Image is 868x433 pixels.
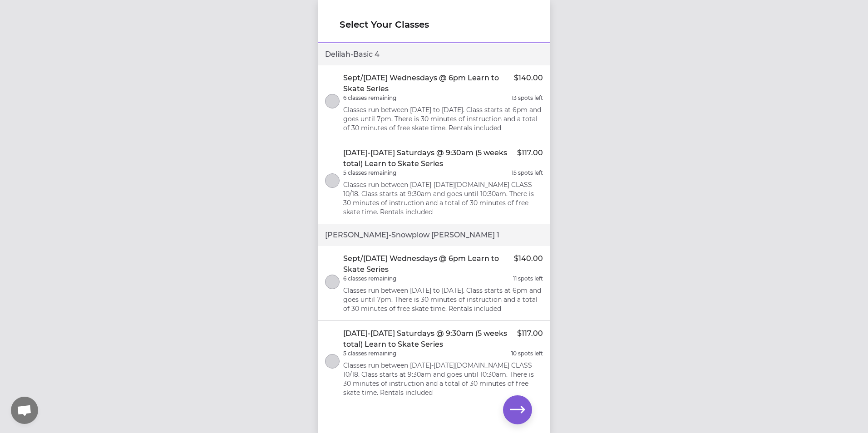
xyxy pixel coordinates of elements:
[340,18,528,31] h1: Select Your Classes
[514,253,543,275] p: $140.00
[343,105,543,133] p: Classes run between [DATE] to [DATE]. Class starts at 6pm and goes until 7pm. There is 30 minutes...
[513,275,543,282] p: 11 spots left
[325,94,340,108] button: select class
[517,148,543,169] p: $117.00
[514,73,543,94] p: $140.00
[325,173,340,188] button: select class
[325,275,340,289] button: select class
[343,73,514,94] p: Sept/[DATE] Wednesdays @ 6pm Learn to Skate Series
[325,354,340,369] button: select class
[343,328,517,350] p: [DATE]-[DATE] Saturdays @ 9:30am (5 weeks total) Learn to Skate Series
[318,224,550,246] div: [PERSON_NAME] - Snowplow [PERSON_NAME] 1
[343,275,396,282] p: 6 classes remaining
[343,94,396,102] p: 6 classes remaining
[11,397,38,424] a: Open chat
[343,361,543,397] p: Classes run between [DATE]-[DATE][DOMAIN_NAME] CLASS 10/18. Class starts at 9:30am and goes until...
[343,350,396,357] p: 5 classes remaining
[517,328,543,350] p: $117.00
[512,94,543,102] p: 13 spots left
[511,350,543,357] p: 10 spots left
[343,148,517,169] p: [DATE]-[DATE] Saturdays @ 9:30am (5 weeks total) Learn to Skate Series
[512,169,543,177] p: 15 spots left
[318,44,550,65] div: Delilah - Basic 4
[343,253,514,275] p: Sept/[DATE] Wednesdays @ 6pm Learn to Skate Series
[343,169,396,177] p: 5 classes remaining
[343,286,543,313] p: Classes run between [DATE] to [DATE]. Class starts at 6pm and goes until 7pm. There is 30 minutes...
[343,180,543,216] p: Classes run between [DATE]-[DATE][DOMAIN_NAME] CLASS 10/18. Class starts at 9:30am and goes until...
